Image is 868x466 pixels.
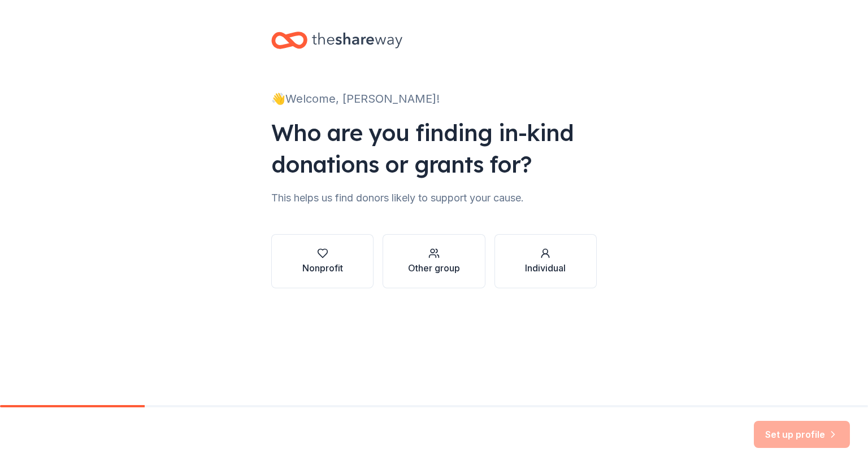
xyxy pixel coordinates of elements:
div: Individual [525,261,566,275]
button: Nonprofit [271,234,374,288]
button: Other group [383,234,485,288]
div: Other group [408,261,460,275]
button: Individual [494,234,597,288]
div: Nonprofit [302,261,343,275]
div: This helps us find donors likely to support your cause. [271,189,597,207]
div: Who are you finding in-kind donations or grants for? [271,117,597,180]
div: 👋 Welcome, [PERSON_NAME]! [271,90,597,108]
